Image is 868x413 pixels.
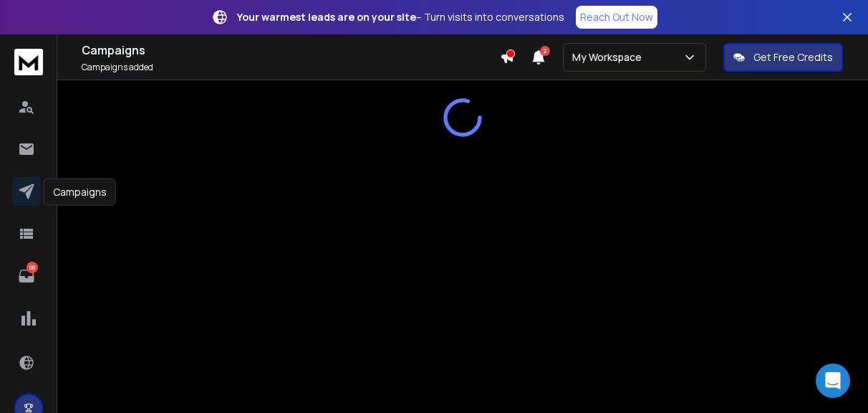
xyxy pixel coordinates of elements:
a: 68 [12,262,41,290]
span: 2 [540,46,550,56]
button: Get Free Credits [723,43,843,72]
p: 68 [26,262,38,273]
p: Campaigns added [82,62,500,73]
h1: Campaigns [82,42,500,59]
img: logo [14,49,43,75]
a: Reach Out Now [576,6,657,29]
strong: Your warmest leads are on your site [237,10,416,24]
div: Open Intercom Messenger [816,364,850,398]
div: Campaigns [44,179,116,206]
p: Get Free Credits [753,50,833,65]
p: My Workspace [572,50,647,65]
p: Reach Out Now [580,10,653,24]
p: – Turn visits into conversations [237,10,564,24]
